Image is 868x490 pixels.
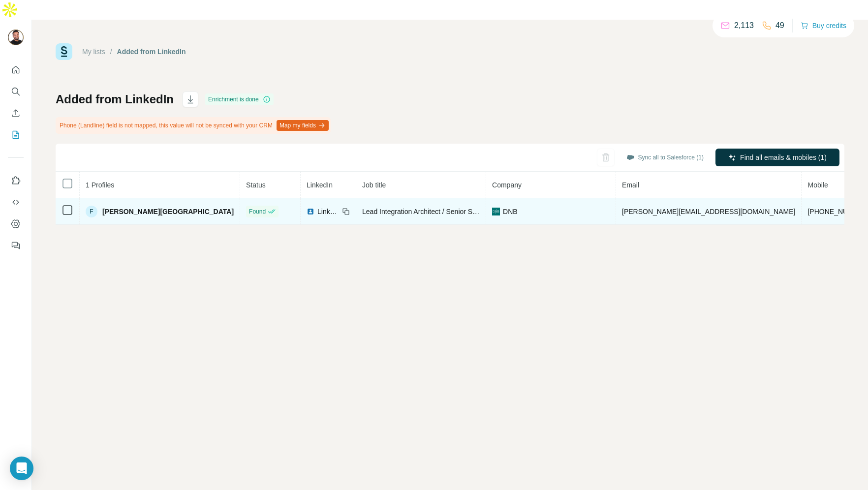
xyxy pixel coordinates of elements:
button: Buy credits [801,19,846,32]
p: 2,113 [734,20,754,31]
span: LinkedIn [317,207,339,216]
button: Quick start [8,61,24,79]
span: Email [622,181,639,189]
button: Map my fields [277,120,329,131]
button: Find all emails & mobiles (1) [715,149,839,166]
button: My lists [8,126,24,144]
img: Avatar [8,30,24,45]
span: Found [249,207,266,216]
div: Added from LinkedIn [117,47,186,57]
span: Lead Integration Architect / Senior Subject Matter Expert: Integration [362,208,570,215]
span: LinkedIn [307,181,333,189]
button: Search [8,83,24,100]
span: Company [492,181,522,189]
button: Use Surfe on LinkedIn [8,172,24,189]
span: Job title [362,181,386,189]
span: Status [246,181,266,189]
span: [PERSON_NAME][GEOGRAPHIC_DATA] [102,207,234,216]
div: Phone (Landline) field is not mapped, this value will not be synced with your CRM [56,117,331,134]
span: Find all emails & mobiles (1) [740,153,827,162]
span: [PERSON_NAME][EMAIL_ADDRESS][DOMAIN_NAME] [622,208,795,215]
button: Dashboard [8,215,24,233]
p: 49 [775,20,784,31]
img: LinkedIn logo [307,208,314,215]
img: company-logo [492,208,500,215]
div: Enrichment is done [205,93,274,105]
img: Surfe Logo [56,43,72,60]
a: My lists [82,48,105,56]
button: Feedback [8,237,24,254]
span: 1 Profiles [86,181,114,189]
div: F [86,206,97,217]
button: Sync all to Salesforce (1) [620,150,711,165]
span: Mobile [807,181,828,189]
span: DNB [503,207,518,216]
li: / [110,47,112,57]
div: Open Intercom Messenger [10,457,33,480]
button: Use Surfe API [8,193,24,211]
h1: Added from LinkedIn [56,92,174,107]
button: Enrich CSV [8,104,24,122]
